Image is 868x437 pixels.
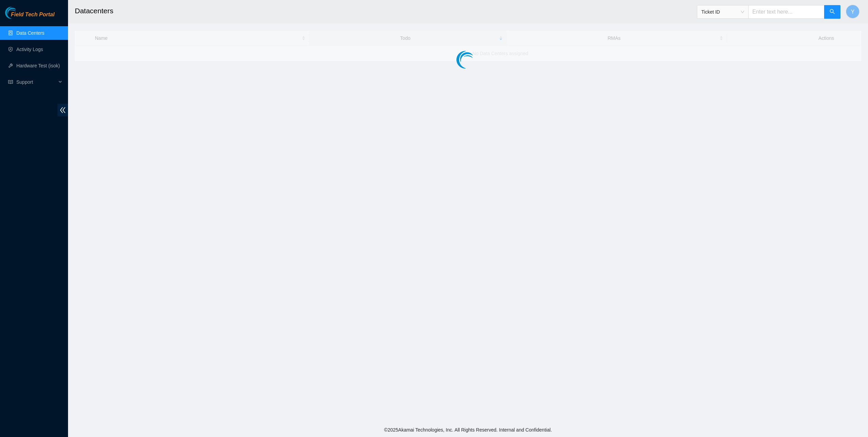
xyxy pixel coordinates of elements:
[57,104,68,116] span: double-left
[16,63,60,68] a: Hardware Test (isok)
[830,9,835,15] span: search
[851,7,855,16] span: Y
[846,5,859,18] button: Y
[16,30,44,36] a: Data Centers
[8,80,13,84] span: read
[5,12,54,21] a: Akamai TechnologiesField Tech Portal
[16,47,43,52] a: Activity Logs
[824,5,840,19] button: search
[11,12,54,18] span: Field Tech Portal
[748,5,824,19] input: Enter text here...
[701,7,744,17] span: Ticket ID
[16,75,56,89] span: Support
[5,7,34,19] img: Akamai Technologies
[68,423,868,437] footer: © 2025 Akamai Technologies, Inc. All Rights Reserved. Internal and Confidential.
